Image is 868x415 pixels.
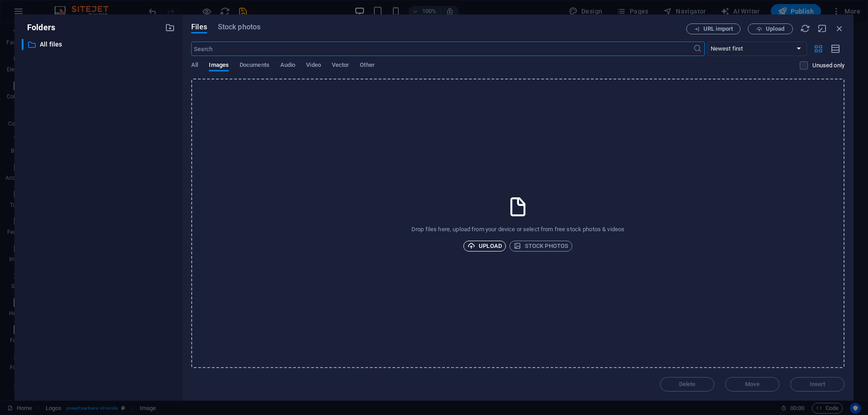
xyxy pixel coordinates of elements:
span: Stock photos [514,241,568,252]
button: URL import [686,23,741,34]
input: Search [191,42,693,56]
span: Images [209,60,229,72]
span: Documents [240,60,269,72]
p: All files [40,39,158,50]
span: All [191,60,198,72]
button: Upload [463,241,506,252]
button: Upload [748,23,793,34]
span: Video [306,60,321,72]
span: Other [360,60,374,72]
p: Drop files here, upload from your device or select from free stock photos & videos [411,225,624,233]
span: Audio [280,60,295,72]
span: Vector [332,60,349,72]
i: Close [835,23,844,33]
span: URL import [703,26,733,32]
i: Reload [800,23,810,33]
span: Upload [766,26,784,32]
div: ​ [22,39,24,50]
i: Create new folder [165,23,175,33]
p: Folders [22,22,55,33]
button: Stock photos [509,241,572,252]
span: Files [191,22,207,33]
i: Minimize [817,23,827,33]
p: Displays only files that are not in use on the website. Files added during this session can still... [812,61,844,70]
span: Stock photos [218,22,260,33]
span: Upload [467,241,502,252]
